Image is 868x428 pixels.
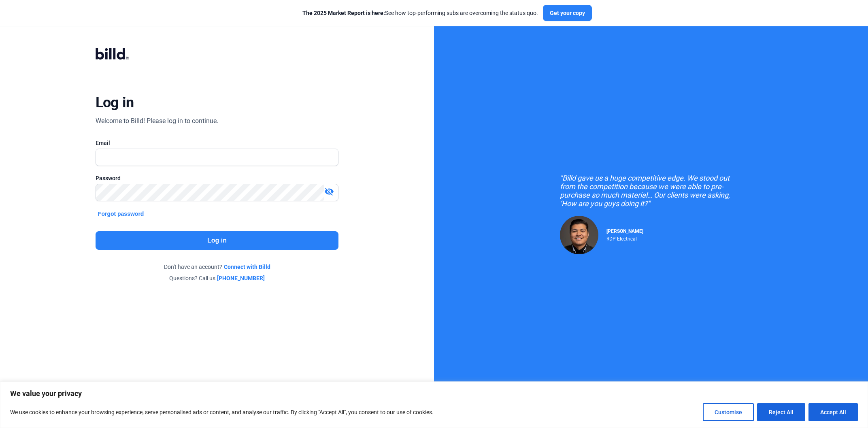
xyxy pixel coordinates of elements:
span: [PERSON_NAME] [606,228,643,234]
p: We value your privacy [10,389,858,398]
button: Get your copy [543,5,592,21]
div: Welcome to Billd! Please log in to continue. [96,116,218,126]
div: Don't have an account? [96,263,338,271]
img: Raul Pacheco [560,216,598,254]
div: Log in [96,94,134,111]
button: Accept All [808,403,858,421]
div: "Billd gave us a huge competitive edge. We stood out from the competition because we were able to... [560,174,742,208]
a: Connect with Billd [224,263,270,271]
div: Questions? Call us [96,274,338,282]
button: Forgot password [96,209,147,218]
button: Log in [96,231,338,250]
button: Customise [703,403,754,421]
button: Reject All [757,403,805,421]
p: We use cookies to enhance your browsing experience, serve personalised ads or content, and analys... [10,407,434,417]
div: Password [96,174,338,182]
a: [PHONE_NUMBER] [217,274,265,282]
span: The 2025 Market Report is here: [302,10,385,16]
div: Email [96,139,338,147]
mat-icon: visibility_off [324,187,334,196]
div: RDP Electrical [606,234,643,242]
div: See how top-performing subs are overcoming the status quo. [302,9,538,17]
